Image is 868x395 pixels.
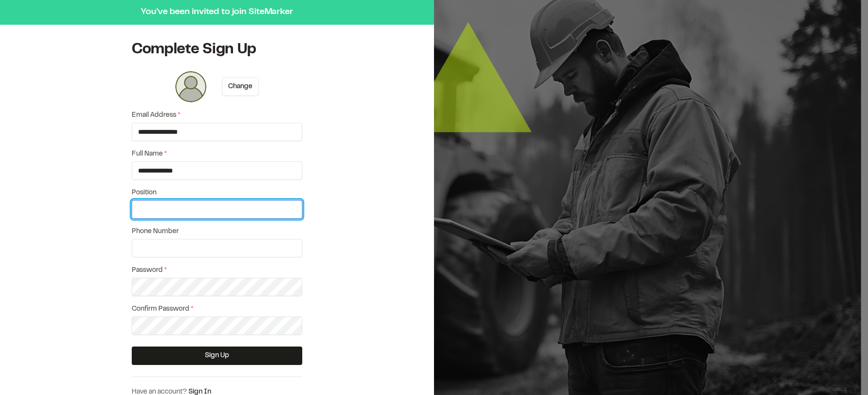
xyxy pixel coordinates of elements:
label: Phone Number [132,226,302,237]
button: Change [222,78,259,96]
h1: Complete Sign Up [132,40,302,60]
label: Email Address [132,110,302,121]
img: Profile Photo [175,71,206,102]
label: Password [132,265,302,276]
div: Click or Drag and Drop to change photo [175,71,206,102]
button: Sign Up [132,347,302,365]
label: Position [132,188,302,198]
label: Confirm Password [132,304,302,315]
label: Full Name [132,149,302,159]
a: Sign In [188,389,211,395]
